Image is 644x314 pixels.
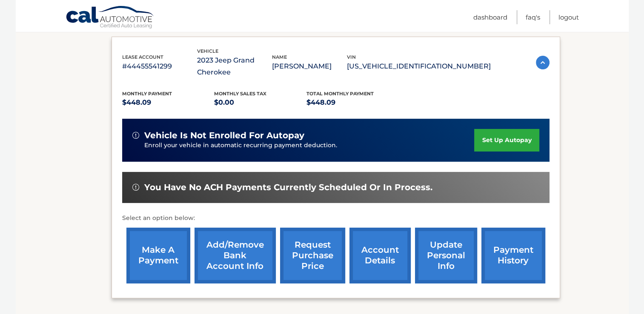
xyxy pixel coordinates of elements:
img: alert-white.svg [132,184,139,191]
a: make a payment [126,228,190,283]
a: update personal info [415,228,477,283]
a: payment history [481,228,545,283]
a: FAQ's [526,10,540,24]
span: Monthly sales Tax [214,91,266,97]
p: $448.09 [306,97,399,108]
span: You have no ACH payments currently scheduled or in process. [144,182,432,193]
span: name [272,54,287,60]
p: Select an option below: [122,213,550,223]
a: Add/Remove bank account info [195,228,276,283]
p: $448.09 [122,97,215,108]
a: set up autopay [474,129,539,151]
span: vehicle [197,48,218,54]
a: Dashboard [473,10,507,24]
img: alert-white.svg [132,132,139,139]
span: lease account [122,54,163,60]
a: request purchase price [280,228,345,283]
span: Total Monthly Payment [306,91,374,97]
a: account details [349,228,411,283]
span: vin [347,54,356,60]
a: Cal Automotive [66,6,155,30]
p: #44455541299 [122,60,197,72]
p: [US_VEHICLE_IDENTIFICATION_NUMBER] [347,60,491,72]
span: vehicle is not enrolled for autopay [144,130,304,141]
p: Enroll your vehicle in automatic recurring payment deduction. [144,141,475,150]
img: accordion-active.svg [536,56,550,69]
span: Monthly Payment [122,91,172,97]
a: Logout [558,10,579,24]
p: $0.00 [214,97,306,108]
p: [PERSON_NAME] [272,60,347,72]
p: 2023 Jeep Grand Cherokee [197,54,272,78]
